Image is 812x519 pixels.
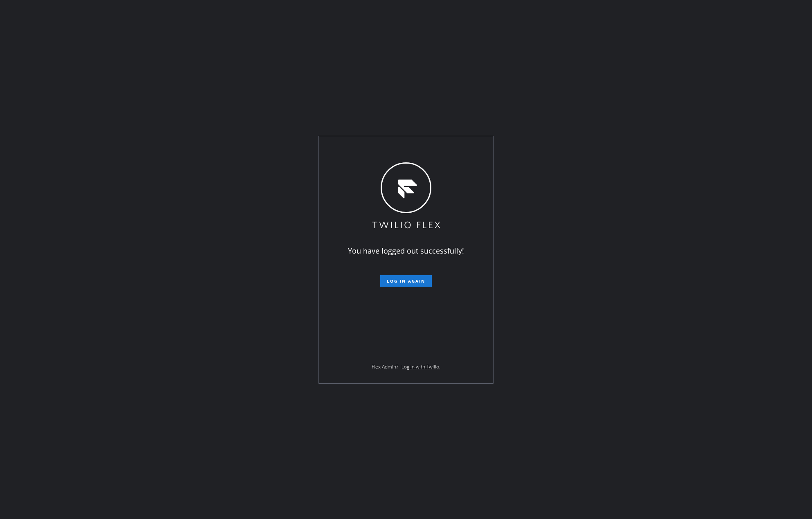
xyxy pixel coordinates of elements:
[402,363,440,370] a: Log in with Twilio.
[372,363,398,370] span: Flex Admin?
[348,246,464,256] span: You have logged out successfully!
[387,278,425,284] span: Log in again
[380,275,432,287] button: Log in again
